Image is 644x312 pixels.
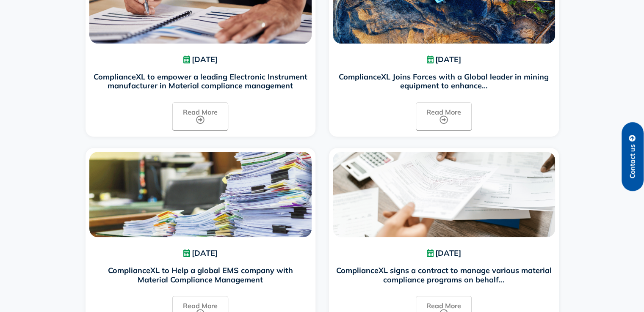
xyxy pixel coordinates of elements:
span: [DATE] [435,248,461,258]
a: ComplianceXL signs a contract to manage various material compliance programs on behalf… [336,265,552,285]
a: ComplianceXL to Help a global EMS company with Material Compliance Management [108,265,293,285]
span: Contact us [629,144,636,178]
a: Read More [416,102,472,130]
span: [DATE] [192,248,218,258]
img: ComplianceXL signs a contract to manage various material compliance programs on behalf of a leadi... [333,152,555,237]
img: ComplianceXL to Help a global EMS company with Material Compliance Management [89,152,312,237]
a: Read More [172,102,228,130]
span: [DATE] [435,55,461,64]
a: Contact us [622,122,644,191]
span: [DATE] [192,55,218,64]
a: ComplianceXL Joins Forces with a Global leader in mining equipment to enhance… [339,72,549,91]
a: ComplianceXL to empower a leading Electronic Instrument manufacturer in Material compliance manag... [94,72,307,91]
